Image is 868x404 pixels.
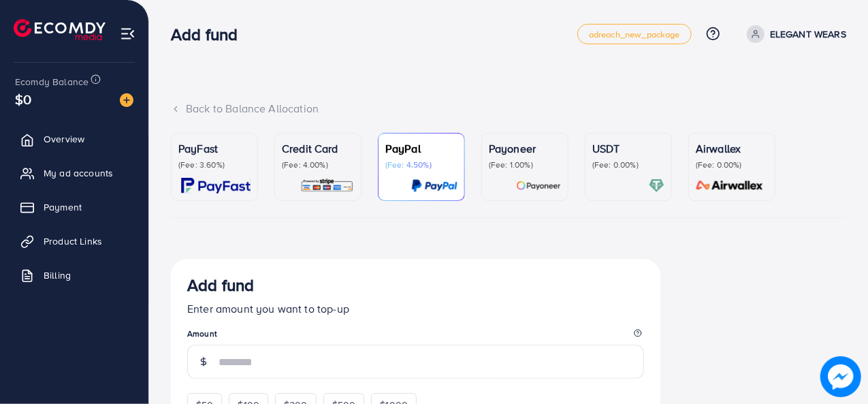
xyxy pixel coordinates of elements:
p: Credit Card [282,140,354,157]
img: card [411,178,457,193]
span: Ecomdy Balance [15,75,89,89]
img: image [120,93,133,107]
span: My ad accounts [44,166,113,180]
img: card [692,178,768,193]
img: image [820,356,861,397]
p: (Fee: 4.50%) [385,159,457,170]
p: (Fee: 4.00%) [282,159,354,170]
p: ELEGANT WEARS [770,26,846,42]
span: Billing [44,268,71,282]
legend: Amount [187,328,644,345]
a: My ad accounts [10,159,138,187]
span: Product Links [44,234,102,248]
h3: Add fund [187,275,254,295]
span: Overview [44,132,84,146]
p: Payoneer [489,140,561,157]
span: Payment [44,200,82,214]
a: Overview [10,125,138,153]
img: card [649,178,664,193]
p: (Fee: 0.00%) [696,159,768,170]
a: adreach_new_package [577,24,692,44]
p: (Fee: 0.00%) [592,159,664,170]
a: ELEGANT WEARS [741,25,846,43]
p: PayPal [385,140,457,157]
p: Enter amount you want to top-up [187,300,644,317]
div: Back to Balance Allocation [171,101,846,116]
img: card [181,178,251,193]
span: $0 [15,89,31,109]
img: card [516,178,561,193]
span: adreach_new_package [589,30,680,39]
img: menu [120,26,135,42]
p: USDT [592,140,664,157]
img: logo [14,19,106,40]
p: (Fee: 1.00%) [489,159,561,170]
p: PayFast [178,140,251,157]
a: Payment [10,193,138,221]
a: Product Links [10,228,138,255]
img: card [300,178,354,193]
p: (Fee: 3.60%) [178,159,251,170]
p: Airwallex [696,140,768,157]
h3: Add fund [171,25,248,44]
a: Billing [10,262,138,289]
